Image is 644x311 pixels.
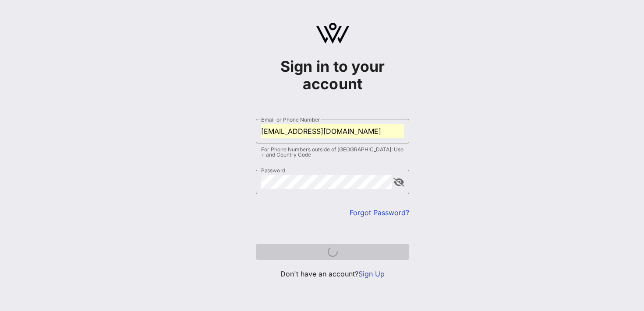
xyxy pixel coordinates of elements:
[358,269,385,278] a: Sign Up
[316,23,349,44] img: logo.svg
[261,116,320,123] label: Email or Phone Number
[350,208,409,217] a: Forgot Password?
[256,269,409,279] p: Don't have an account?
[261,147,404,157] div: For Phone Numbers outside of [GEOGRAPHIC_DATA]: Use + and Country Code
[261,167,286,174] label: Password
[393,178,404,187] button: append icon
[256,58,409,93] h1: Sign in to your account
